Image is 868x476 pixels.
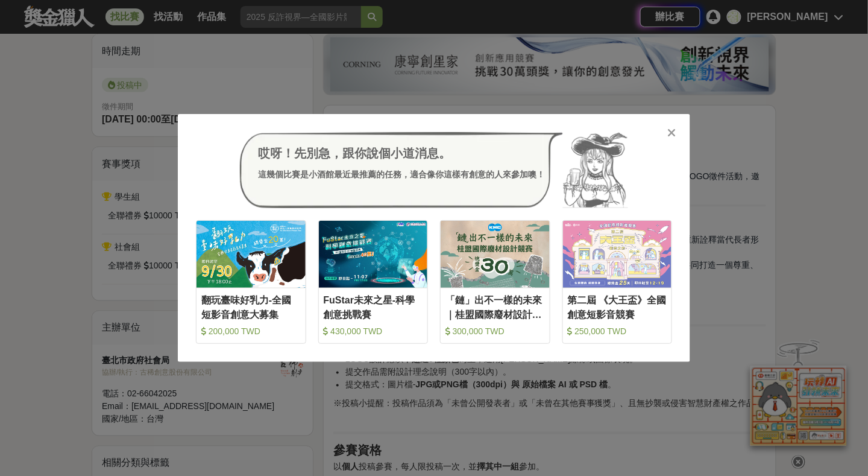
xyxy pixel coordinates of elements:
div: 哎呀！先別急，跟你說個小道消息。 [258,144,545,162]
img: Cover Image [197,221,306,288]
div: 這幾個比賽是小酒館最近最推薦的任務，適合像你這樣有創意的人來參加噢！ [258,168,545,181]
div: 300,000 TWD [445,325,545,337]
img: Cover Image [441,221,550,288]
div: 430,000 TWD [324,325,423,337]
div: 250,000 TWD [568,325,667,337]
div: 「鏈」出不一樣的未來｜桂盟國際廢材設計競賽 [445,293,545,320]
a: Cover Image第二屆 《大王盃》全國創意短影音競賽 250,000 TWD [562,220,673,344]
div: 翻玩臺味好乳力-全國短影音創意大募集 [201,293,301,320]
img: Cover Image [563,221,672,288]
a: Cover ImageFuStar未來之星-科學創意挑戰賽 430,000 TWD [318,220,429,344]
div: 200,000 TWD [201,325,301,337]
img: Cover Image [319,221,428,288]
div: FuStar未來之星-科學創意挑戰賽 [324,293,423,320]
a: Cover Image「鏈」出不一樣的未來｜桂盟國際廢材設計競賽 300,000 TWD [440,220,550,344]
div: 第二屆 《大王盃》全國創意短影音競賽 [568,293,667,320]
img: Avatar [563,132,628,208]
a: Cover Image翻玩臺味好乳力-全國短影音創意大募集 200,000 TWD [196,220,306,344]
